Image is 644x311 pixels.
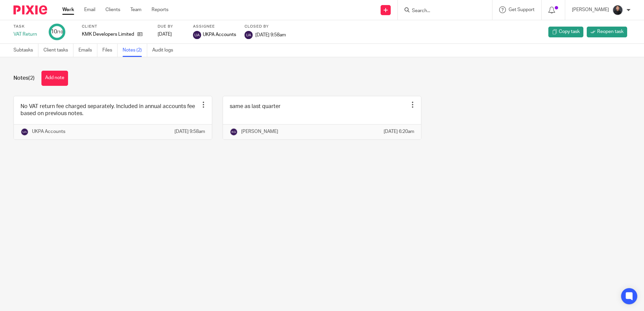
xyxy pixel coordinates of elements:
a: Files [102,44,118,57]
label: Due by [158,24,185,29]
a: Email [84,6,95,13]
img: svg%3E [230,128,238,136]
button: Add note [41,71,68,86]
img: svg%3E [21,128,29,136]
label: Closed by [245,24,286,29]
img: svg%3E [193,31,201,39]
label: Client [82,24,149,29]
p: [DATE] 6:20am [384,128,414,135]
a: Reports [152,6,168,13]
a: Copy task [548,27,583,37]
a: Client tasks [43,44,73,57]
span: Reopen task [597,28,623,35]
img: Pixie [13,5,47,14]
h1: Notes [13,75,35,82]
label: Task [13,24,40,29]
img: svg%3E [245,31,253,39]
span: Get Support [509,7,535,12]
span: Copy task [559,28,580,35]
a: Emails [78,44,97,57]
p: [DATE] 9:58am [174,128,205,135]
a: Subtasks [13,44,38,57]
p: UKPA Accounts [32,128,65,135]
a: Team [130,6,141,13]
p: KMK Developers Limited [82,31,134,38]
span: (2) [28,75,35,81]
a: Clients [105,6,120,13]
label: Assignee [193,24,236,29]
a: Notes (2) [123,44,147,57]
span: UKPA Accounts [203,31,236,38]
div: 10 [51,28,63,36]
p: [PERSON_NAME] [572,6,609,13]
a: Work [62,6,74,13]
div: [DATE] [158,31,185,38]
a: Audit logs [152,44,178,57]
span: [DATE] 9:58am [255,32,286,37]
a: Reopen task [587,27,627,37]
img: My%20Photo.jpg [612,5,623,15]
small: /10 [57,30,63,34]
p: [PERSON_NAME] [241,128,278,135]
input: Search [411,8,472,14]
div: VAT Return [13,31,40,38]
